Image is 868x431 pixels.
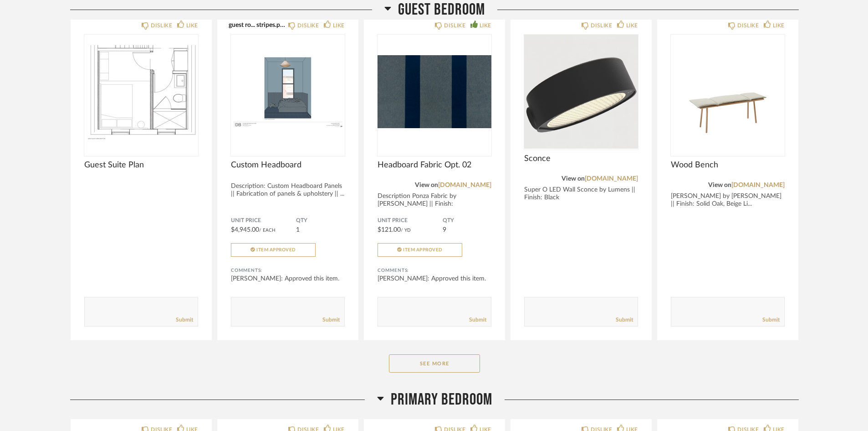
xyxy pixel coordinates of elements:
[443,227,446,233] span: 9
[84,160,198,170] span: Guest Suite Plan
[415,182,438,188] span: View on
[469,316,486,324] a: Submit
[231,274,345,283] div: [PERSON_NAME]: Approved this item.
[186,21,198,30] div: LIKE
[296,217,345,224] span: QTY
[231,35,345,149] img: undefined
[524,154,638,164] span: Sconce
[444,21,465,30] div: DISLIKE
[176,316,193,324] a: Submit
[737,21,759,30] div: DISLIKE
[333,21,345,30] div: LIKE
[378,217,443,224] span: Unit Price
[322,316,340,324] a: Submit
[591,21,612,30] div: DISLIKE
[708,182,731,188] span: View on
[231,227,259,233] span: $4,945.00
[229,21,286,28] button: guest ro... stripes.pdf
[731,182,785,188] a: [DOMAIN_NAME]
[231,35,345,149] div: 0
[378,243,462,257] button: Item Approved
[671,160,785,170] span: Wood Bench
[480,21,491,30] div: LIKE
[443,217,491,224] span: QTY
[378,227,401,233] span: $121.00
[231,160,345,170] span: Custom Headboard
[231,243,316,257] button: Item Approved
[231,266,345,275] div: Comments:
[378,160,491,170] span: Headboard Fabric Opt. 02
[296,227,300,233] span: 1
[259,228,276,233] span: / Each
[84,35,198,149] div: 0
[626,21,638,30] div: LIKE
[524,35,638,149] img: undefined
[671,192,785,208] div: [PERSON_NAME] by [PERSON_NAME] || Finish: Solid Oak, Beige Li...
[378,274,491,283] div: [PERSON_NAME]: Approved this item.
[231,217,296,224] span: Unit Price
[773,21,785,30] div: LIKE
[231,182,345,198] div: Description: Custom Headboard Panels || Fabrication of panels & upholstery || ...
[562,176,585,182] span: View on
[378,266,491,275] div: Comments:
[401,228,411,233] span: / YD
[151,21,172,30] div: DISLIKE
[256,248,296,252] span: Item Approved
[616,316,633,324] a: Submit
[389,354,480,373] button: See More
[391,390,492,410] span: Primary Bedroom
[297,21,319,30] div: DISLIKE
[403,248,443,252] span: Item Approved
[378,35,491,149] img: undefined
[378,192,491,216] div: Description Ponza Fabric by [PERSON_NAME] || Finish: Bluette/Ocean 15103-13 || Con...
[585,176,638,182] a: [DOMAIN_NAME]
[762,316,780,324] a: Submit
[438,182,491,188] a: [DOMAIN_NAME]
[671,35,785,149] img: undefined
[671,35,785,149] div: 0
[524,186,638,202] div: Super O LED Wall Sconce by Lumens || Finish: Black
[84,35,198,149] img: undefined
[378,35,491,149] div: 0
